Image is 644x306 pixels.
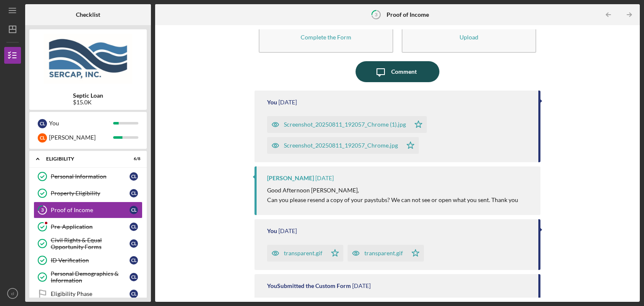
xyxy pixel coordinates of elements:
[267,186,518,195] p: Good Afternoon [PERSON_NAME],
[51,290,130,297] div: Eligibility Phase
[38,133,47,143] div: C L
[46,156,119,161] div: Eligibility
[73,92,103,99] b: Septic Loan
[348,245,424,262] button: transparent.gif
[11,291,14,296] text: cl
[34,235,143,252] a: Civil Rights & Equal Opportunity Formscl
[460,34,478,40] div: Upload
[34,218,143,235] a: Pre-Applicationcl
[267,195,518,205] p: Can you please resend a copy of your paystubs? We can not see or open what you sent. Thank you
[130,206,138,214] div: c l
[284,250,322,257] div: transparent.gif
[391,61,417,82] div: Comment
[49,116,113,130] div: You
[356,61,439,82] button: Comment
[51,237,130,250] div: Civil Rights & Equal Opportunity Forms
[51,207,130,213] div: Proof of Income
[34,285,143,302] a: Eligibility Phasecl
[130,172,138,181] div: c l
[352,283,371,289] time: 2025-06-01 13:21
[284,142,398,149] div: Screenshot_20250811_192057_Chrome.jpg
[4,285,21,302] button: cl
[130,223,138,231] div: c l
[34,185,143,202] a: Property Eligibilitycl
[278,99,297,106] time: 2025-08-11 23:23
[130,290,138,298] div: c l
[51,270,130,284] div: Personal Demographics & Information
[267,137,419,154] button: Screenshot_20250811_192057_Chrome.jpg
[34,269,143,285] a: Personal Demographics & Informationcl
[51,257,130,264] div: ID Verification
[76,11,100,18] b: Checklist
[49,130,113,145] div: [PERSON_NAME]
[267,175,314,182] div: [PERSON_NAME]
[267,228,277,234] div: You
[73,99,103,106] div: $15.0K
[51,190,130,197] div: Property Eligibility
[51,223,130,230] div: Pre-Application
[29,34,147,84] img: Product logo
[34,202,143,218] a: 3Proof of Incomecl
[267,283,351,289] div: You Submitted the Custom Form
[375,12,377,17] tspan: 3
[267,99,277,106] div: You
[130,189,138,197] div: c l
[38,119,47,128] div: c l
[267,116,427,133] button: Screenshot_20250811_192057_Chrome (1).jpg
[364,250,403,257] div: transparent.gif
[125,156,140,161] div: 6 / 8
[130,273,138,281] div: c l
[51,173,130,180] div: Personal Information
[267,245,343,262] button: transparent.gif
[130,256,138,265] div: c l
[34,252,143,269] a: ID Verificationcl
[278,228,297,234] time: 2025-06-01 13:33
[130,239,138,248] div: c l
[387,11,429,18] b: Proof of Income
[315,175,334,182] time: 2025-08-07 17:33
[41,207,44,213] tspan: 3
[34,168,143,185] a: Personal Informationcl
[301,34,351,40] div: Complete the Form
[284,121,406,128] div: Screenshot_20250811_192057_Chrome (1).jpg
